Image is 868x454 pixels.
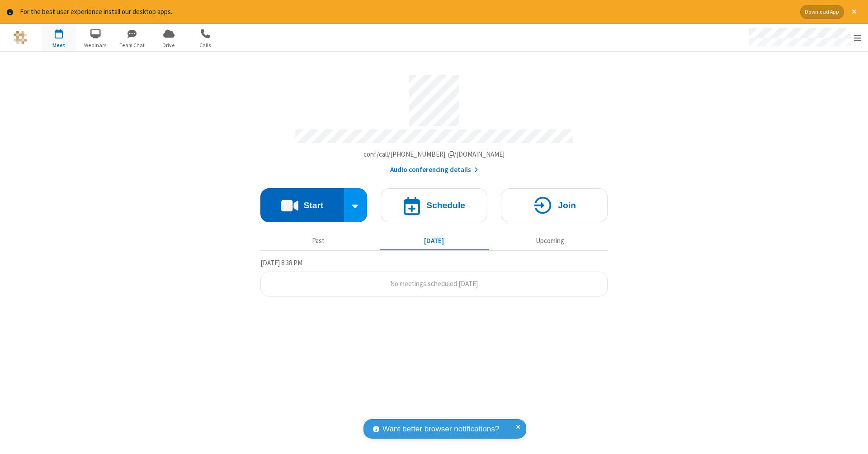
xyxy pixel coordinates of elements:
span: Calls [189,41,222,49]
span: Drive [152,41,186,49]
button: Copy my meeting room linkCopy my meeting room link [363,149,505,160]
span: Webinars [79,41,113,49]
button: Close alert [847,5,861,19]
div: Start conference options [344,188,368,222]
button: Download App [800,5,844,19]
button: Start [260,188,344,222]
h4: Schedule [426,201,465,210]
button: Upcoming [495,233,604,250]
h4: Join [558,201,576,210]
button: Join [501,188,608,222]
span: Meet [42,41,76,49]
span: Copy my meeting room link [363,150,505,158]
span: Team Chat [115,41,149,49]
div: For the best user experience install our desktop apps. [20,7,793,17]
section: Account details [260,68,608,175]
h4: Start [303,201,323,210]
button: Past [264,233,373,250]
img: QA Selenium DO NOT DELETE OR CHANGE [14,31,27,44]
button: Logo [3,24,37,51]
button: Schedule [381,188,487,222]
span: No meetings scheduled [DATE] [390,279,478,288]
span: Want better browser notifications? [382,423,499,435]
button: [DATE] [380,233,489,250]
span: [DATE] 8:38 PM [260,258,302,267]
button: Audio conferencing details [390,165,478,175]
section: Today's Meetings [260,258,608,296]
div: Open menu [741,24,868,51]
